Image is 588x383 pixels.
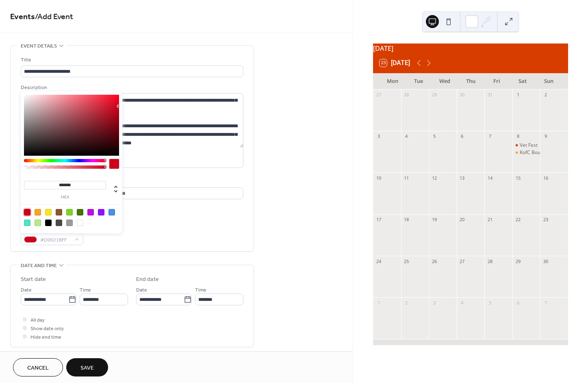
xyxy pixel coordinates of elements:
[431,217,437,223] div: 19
[542,133,549,139] div: 9
[515,300,521,306] div: 6
[515,92,521,98] div: 1
[515,175,521,181] div: 15
[459,133,465,139] div: 6
[77,220,83,226] div: #FFFFFF
[80,364,94,372] span: Save
[27,364,49,372] span: Cancel
[21,261,57,270] span: Date and time
[30,333,61,342] span: Hide end time
[487,133,493,139] div: 7
[536,73,562,89] div: Sun
[487,300,493,306] div: 5
[404,217,410,223] div: 18
[40,236,70,244] span: #D0021BFF
[404,92,410,98] div: 28
[431,92,437,98] div: 29
[375,175,382,181] div: 10
[13,358,63,376] button: Cancel
[21,42,57,50] span: Event details
[21,56,242,64] div: Title
[542,92,549,98] div: 2
[45,209,52,215] div: #F8E71C
[375,300,382,306] div: 1
[431,175,437,181] div: 12
[21,275,46,284] div: Start date
[459,92,465,98] div: 30
[373,44,568,53] div: [DATE]
[487,217,493,223] div: 21
[24,220,30,226] div: #50E3C2
[56,209,62,215] div: #8B572A
[35,9,73,25] span: / Add Event
[21,83,242,92] div: Description
[108,209,115,215] div: #4A90E2
[542,300,549,306] div: 7
[458,73,484,89] div: Thu
[515,133,521,139] div: 8
[24,209,30,215] div: #D0021B
[520,142,538,149] div: Vet Fest
[136,275,159,284] div: End date
[35,209,41,215] div: #F5A623
[66,220,73,226] div: #9B9B9B
[21,286,32,294] span: Date
[404,175,410,181] div: 11
[21,178,242,186] div: Location
[30,324,64,333] span: Show date only
[404,300,410,306] div: 2
[431,258,437,264] div: 26
[404,258,410,264] div: 25
[459,300,465,306] div: 4
[66,209,73,215] div: #7ED321
[195,286,206,294] span: Time
[432,73,458,89] div: Wed
[431,133,437,139] div: 5
[404,133,410,139] div: 4
[487,92,493,98] div: 31
[98,209,104,215] div: #9013FE
[375,133,382,139] div: 3
[375,258,382,264] div: 24
[375,92,382,98] div: 27
[10,9,35,25] a: Events
[87,209,94,215] div: #BD10E0
[459,258,465,264] div: 27
[431,300,437,306] div: 3
[35,220,41,226] div: #B8E986
[515,258,521,264] div: 29
[459,217,465,223] div: 20
[510,73,536,89] div: Sat
[406,73,432,89] div: Tue
[375,217,382,223] div: 17
[542,258,549,264] div: 30
[136,286,147,294] span: Date
[487,175,493,181] div: 14
[24,195,106,200] label: hex
[542,217,549,223] div: 23
[377,57,413,69] button: 23[DATE]
[487,258,493,264] div: 28
[380,73,406,89] div: Mon
[30,316,45,324] span: All day
[45,220,52,226] div: #000000
[459,175,465,181] div: 13
[542,175,549,181] div: 16
[56,220,62,226] div: #4A4A4A
[80,286,91,294] span: Time
[484,73,510,89] div: Fri
[512,149,540,156] div: KofC Bourbon Raffle Charity Event
[512,142,540,149] div: Vet Fest
[515,217,521,223] div: 22
[66,358,108,376] button: Save
[77,209,83,215] div: #417505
